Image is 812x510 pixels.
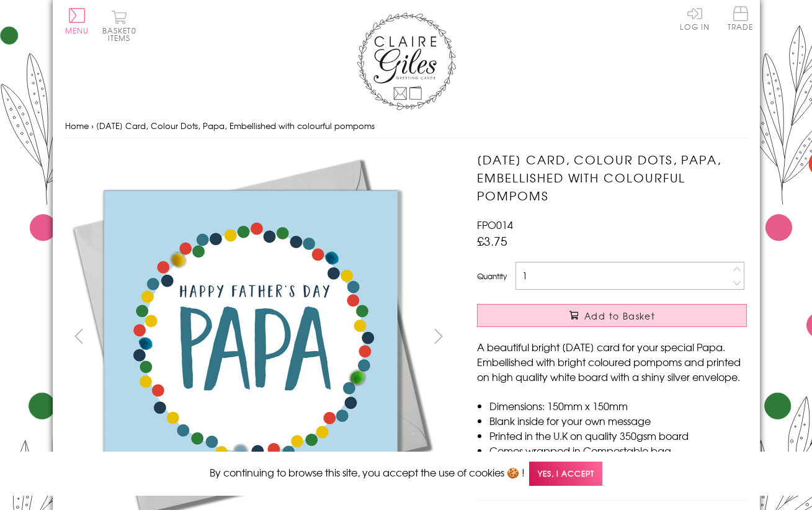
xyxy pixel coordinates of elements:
[65,120,89,132] a: Home
[529,462,602,486] span: Yes, I accept
[477,339,747,384] p: A beautiful bright [DATE] card for your special Papa. Embellished with bright coloured pompoms an...
[489,413,747,428] li: Blank inside for your own message
[357,12,456,110] img: Claire Giles Greetings Cards
[477,304,747,327] button: Add to Basket
[65,8,89,34] button: Menu
[728,6,754,33] a: Trade
[424,322,452,350] button: next
[108,25,136,43] span: 0 items
[65,25,89,36] span: Menu
[477,232,507,249] span: £3.75
[96,120,375,132] span: [DATE] Card, Colour Dots, Papa, Embellished with colourful pompoms
[489,428,747,443] li: Printed in the U.K on quality 350gsm board
[680,6,710,30] a: Log In
[477,151,747,204] h1: [DATE] Card, Colour Dots, Papa, Embellished with colourful pompoms
[102,10,136,42] button: Basket0 items
[728,6,754,30] span: Trade
[91,120,94,132] span: ›
[584,310,655,322] span: Add to Basket
[477,271,507,282] label: Quantity
[489,398,747,413] li: Dimensions: 150mm x 150mm
[489,443,747,458] li: Comes wrapped in Compostable bag
[477,217,513,232] span: FPO014
[65,322,93,350] button: prev
[65,114,747,139] nav: breadcrumbs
